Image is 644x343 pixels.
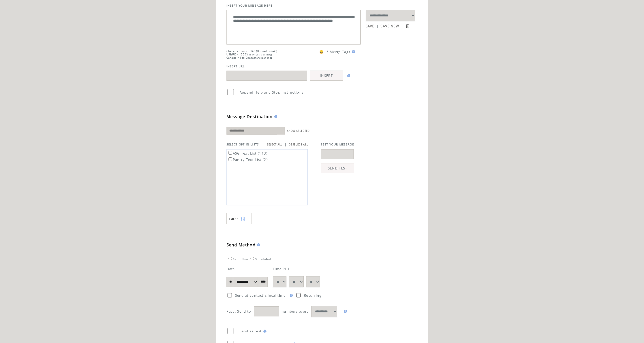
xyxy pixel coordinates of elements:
input: Pantry Text List (2) [228,157,232,161]
input: ASG Text List (113) [228,151,232,155]
input: Send Now [228,257,232,260]
span: Append Help and Stop instructions [240,90,304,95]
span: Message Destination [226,114,273,119]
label: Pantry Text List (2) [227,157,268,162]
img: help.gif [288,294,293,297]
span: TEST YOUR MESSAGE [321,143,354,146]
span: INSERT URL [226,65,245,68]
img: help.gif [256,243,260,246]
img: help.gif [346,74,350,77]
a: Filter [226,213,252,224]
span: Show filters [229,217,238,221]
span: Pace: Send to [226,309,251,314]
a: INSERT [310,71,343,81]
span: SELECT OPT-IN LISTS [226,143,259,146]
img: help.gif [350,50,355,53]
span: numbers every [282,309,309,314]
a: SEND TEST [321,163,354,173]
img: help.gif [262,330,266,333]
a: SAVE NEW [381,24,399,28]
a: SAVE [366,24,375,28]
span: Character count: 146 (limited to 640) [226,50,278,53]
a: DESELECT ALL [289,143,308,146]
span: Send as test [240,329,262,333]
span: INSERT YOUR MESSAGE HERE [226,4,273,7]
span: Canada = 136 Characters per msg [226,56,273,59]
span: Send Method [226,242,256,248]
span: 😀 [319,50,324,54]
label: Scheduled [249,258,271,261]
span: Send at contact`s local time [235,293,286,298]
span: | [285,142,287,147]
span: | [377,24,379,28]
a: SHOW SELECTED [287,129,310,133]
span: US&UK = 160 Characters per msg [226,53,272,56]
span: * Merge Tags [327,50,350,54]
img: help.gif [342,310,347,313]
span: Recurring [304,293,321,298]
img: help.gif [273,115,277,118]
span: Time PDT [273,267,290,271]
input: Submit [405,24,410,28]
span: | [401,24,403,28]
input: Scheduled [251,257,254,260]
label: Send Now [227,258,248,261]
span: Date [226,267,235,271]
label: ASG Text List (113) [227,151,268,156]
a: SELECT ALL [267,143,283,146]
img: filters.png [241,213,245,225]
